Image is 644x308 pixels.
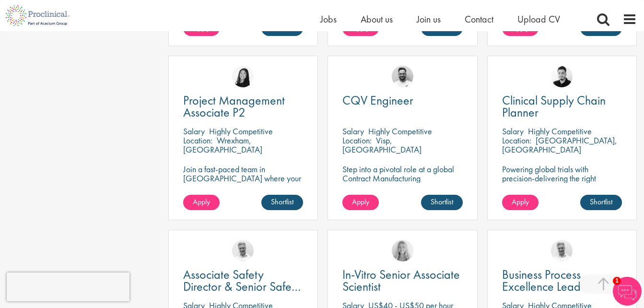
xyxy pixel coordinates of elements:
span: Apply [352,23,369,33]
p: Join a fast-paced team in [GEOGRAPHIC_DATA] where your project skills and scientific savvy drive ... [183,165,303,210]
a: Jobs [320,13,337,25]
p: Step into a pivotal role at a global Contract Manufacturing Organisation and help shape the futur... [342,165,462,201]
a: Apply [342,195,379,210]
p: Highly Competitive [209,126,273,137]
img: Emile De Beer [392,66,413,87]
img: Chatbot [613,277,642,306]
span: Location: [502,135,531,146]
a: Upload CV [517,13,560,25]
a: Apply [183,195,220,210]
p: Highly Competitive [528,126,592,137]
img: Shannon Briggs [392,240,413,261]
span: Business Process Excellence Lead [502,266,581,295]
img: Joshua Bye [551,240,573,261]
span: In-Vitro Senior Associate Scientist [342,266,460,295]
img: Anderson Maldonado [551,66,573,87]
span: Apply [193,197,210,207]
a: Business Process Excellence Lead [502,269,622,293]
p: Highly Competitive [368,126,432,137]
a: Shortlist [580,195,622,210]
a: About us [361,13,393,25]
span: Salary [502,126,524,137]
a: Apply [502,195,539,210]
span: Apply [352,197,369,207]
span: Apply [512,197,529,207]
a: CQV Engineer [342,95,462,107]
span: CQV Engineer [342,92,413,108]
span: Location: [183,135,212,146]
a: Shortlist [261,195,303,210]
a: Shortlist [421,195,463,210]
p: Visp, [GEOGRAPHIC_DATA] [342,135,422,155]
span: Location: [342,135,372,146]
span: Salary [183,126,205,137]
span: Apply [512,23,529,33]
span: Salary [342,126,364,137]
img: Numhom Sudsok [232,66,254,87]
p: Wrexham, [GEOGRAPHIC_DATA] [183,135,262,155]
a: Clinical Supply Chain Planner [502,95,622,118]
iframe: reCAPTCHA [7,272,129,301]
span: Associate Safety Director & Senior Safety Scientist [183,266,301,307]
a: Join us [417,13,441,25]
a: In-Vitro Senior Associate Scientist [342,269,462,293]
span: 1 [613,277,621,285]
span: Apply [193,23,210,33]
a: Associate Safety Director & Senior Safety Scientist [183,269,303,293]
a: Contact [465,13,493,25]
a: Project Management Associate P2 [183,95,303,118]
p: [GEOGRAPHIC_DATA], [GEOGRAPHIC_DATA] [502,135,617,155]
img: Joshua Bye [232,240,254,261]
span: Clinical Supply Chain Planner [502,92,606,120]
p: Powering global trials with precision-delivering the right materials, at the right time, every time. [502,165,622,201]
span: Project Management Associate P2 [183,92,285,120]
